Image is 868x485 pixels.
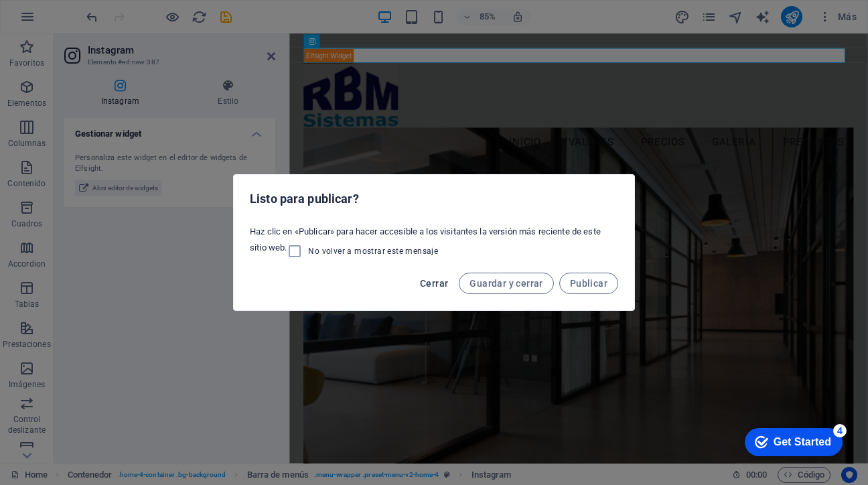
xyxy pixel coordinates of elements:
[469,278,542,289] span: Guardar y cerrar
[559,273,618,294] button: Publicar
[415,273,453,294] button: Cerrar
[308,246,438,257] span: No volver a mostrar este mensaje
[420,278,448,289] span: Cerrar
[234,220,634,265] div: Haz clic en «Publicar» para hacer accesible a los visitantes la versión más reciente de este siti...
[7,7,105,35] div: Get Started 4 items remaining, 20% complete
[36,15,94,27] div: Get Started
[250,191,618,207] h2: Listo para publicar?
[570,278,607,289] span: Publicar
[459,273,553,294] button: Guardar y cerrar
[96,3,109,16] div: 4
